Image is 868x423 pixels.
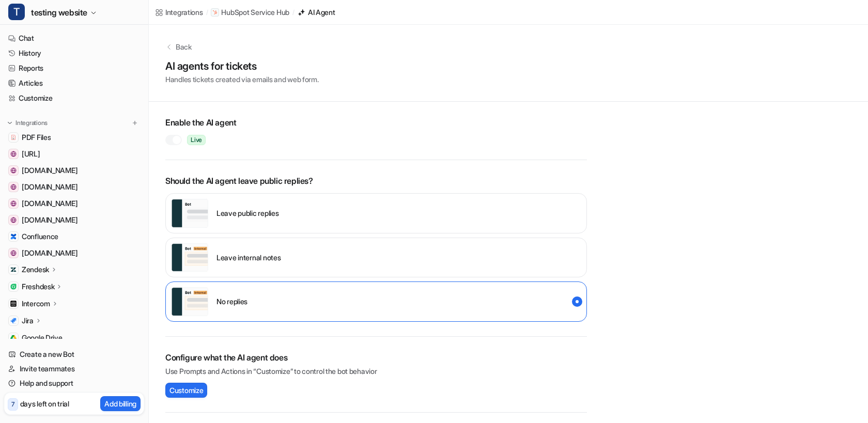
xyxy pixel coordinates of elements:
p: Add billing [104,398,136,409]
img: support.bikesonline.com.au [10,184,17,190]
span: Confluence [22,231,58,242]
a: Customize [4,91,144,105]
p: Freshdesk [22,281,54,292]
a: support.coursiv.io[DOMAIN_NAME] [4,163,144,178]
img: user [171,199,208,228]
a: Reports [4,61,144,75]
span: / [292,8,295,17]
img: nri3pl.com [10,200,17,207]
span: PDF Files [22,132,51,143]
p: Use Prompts and Actions in “Customize” to control the bot behavior [165,366,587,377]
img: Google Drive [10,335,17,341]
button: Customize [165,383,207,398]
span: Customize [169,385,203,396]
span: [DOMAIN_NAME] [22,248,78,258]
div: internal_reply [165,238,587,278]
p: Leave internal notes [216,252,281,263]
p: Integrations [16,119,48,127]
p: Handles tickets created via emails and web form. [165,74,319,85]
div: Integrations [165,7,203,18]
span: testing website [31,5,87,20]
a: Help and support [4,376,144,390]
p: days left on trial [20,398,69,409]
p: HubSpot Service Hub [221,7,289,18]
a: www.cardekho.com[DOMAIN_NAME] [4,246,144,260]
img: menu_add.svg [131,119,138,127]
a: History [4,46,144,60]
img: Jira [10,318,17,324]
a: Create a new Bot [4,347,144,362]
div: external_reply [165,193,587,233]
a: support.bikesonline.com.au[DOMAIN_NAME] [4,180,144,194]
a: ConfluenceConfluence [4,229,144,244]
a: AI Agent [298,7,335,18]
img: www.cardekho.com [10,250,17,256]
img: expand menu [6,119,13,127]
a: www.eesel.ai[URL] [4,147,144,161]
a: Invite teammates [4,362,144,376]
p: Jira [22,316,34,326]
a: nri3pl.com[DOMAIN_NAME] [4,196,144,211]
div: AI Agent [308,7,335,18]
p: Back [176,41,192,52]
p: Intercom [22,299,50,309]
img: careers-nri3pl.com [10,217,17,223]
p: Should the AI agent leave public replies? [165,175,587,187]
img: HubSpot Service Hub icon [212,10,218,15]
a: HubSpot Service Hub iconHubSpot Service Hub [211,7,289,18]
h2: Enable the AI agent [165,116,587,129]
a: Google DriveGoogle Drive [4,331,144,345]
img: user [171,287,208,316]
img: PDF Files [10,134,17,140]
img: Freshdesk [10,284,17,290]
button: Add billing [100,396,141,411]
a: PDF FilesPDF Files [4,130,144,145]
h2: Configure what the AI agent does [165,351,587,364]
span: [DOMAIN_NAME] [22,198,78,209]
img: Zendesk [10,267,17,273]
a: Integrations [155,7,203,18]
p: No replies [216,296,247,307]
h1: AI agents for tickets [165,58,319,74]
img: Intercom [10,301,17,307]
img: support.coursiv.io [10,167,17,174]
span: / [206,8,208,17]
span: [DOMAIN_NAME] [22,165,78,176]
button: Integrations [4,118,51,128]
span: [URL] [22,149,40,159]
span: [DOMAIN_NAME] [22,215,78,225]
img: Confluence [10,233,17,240]
img: user [171,243,208,272]
a: Articles [4,76,144,90]
div: disabled [165,281,587,322]
span: Live [187,135,206,145]
p: 7 [11,400,14,409]
a: careers-nri3pl.com[DOMAIN_NAME] [4,213,144,227]
span: [DOMAIN_NAME] [22,182,78,192]
span: T [8,4,25,20]
p: Leave public replies [216,208,278,218]
p: Zendesk [22,264,49,275]
img: www.eesel.ai [10,151,17,157]
span: Google Drive [22,333,63,343]
a: Chat [4,31,144,45]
